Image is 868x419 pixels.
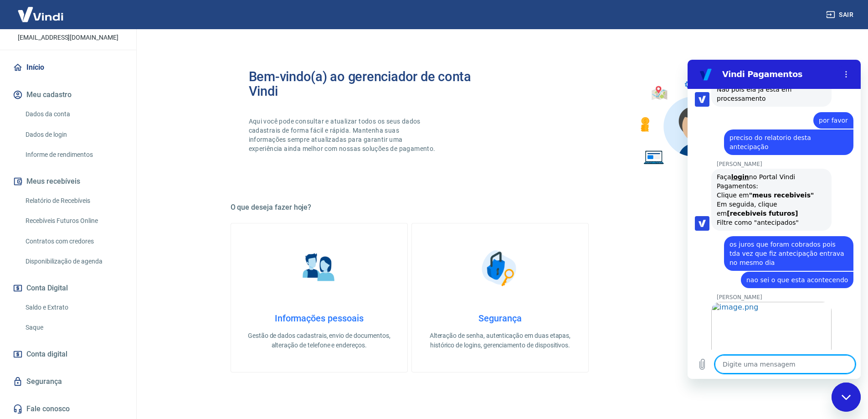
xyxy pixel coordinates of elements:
p: Alteração de senha, autenticação em duas etapas, histórico de logins, gerenciamento de dispositivos. [426,331,574,350]
p: [EMAIL_ADDRESS][DOMAIN_NAME] [18,33,118,42]
a: Recebíveis Futuros Online [22,212,125,230]
a: Dados de login [22,125,125,144]
button: Meus recebíveis [11,171,125,191]
a: Segurança [11,372,125,392]
button: Sair [824,6,857,23]
a: Informe de rendimentos [22,145,125,164]
span: Conta digital [26,348,67,361]
p: Gestão de dados cadastrais, envio de documentos, alteração de telefone e endereços. [246,331,393,350]
img: Vindi [11,0,70,28]
a: Conta digital [11,344,125,364]
a: Informações pessoaisInformações pessoaisGestão de dados cadastrais, envio de documentos, alteraçã... [231,223,408,372]
a: Disponibilização de agenda [22,252,125,271]
a: Relatório de Recebíveis [22,191,125,210]
iframe: Botão para abrir a janela de mensagens, conversa em andamento [832,383,861,412]
a: Contratos com credores [22,232,125,251]
iframe: Janela de mensagens [688,60,861,379]
a: Saque [22,318,125,337]
p: [PERSON_NAME] [PERSON_NAME] [7,10,129,29]
img: Segurança [477,245,523,291]
h4: Informações pessoais [246,313,393,324]
button: Meu cadastro [11,85,125,105]
a: Início [11,57,125,78]
a: Fale conosco [11,399,125,419]
a: SegurançaSegurançaAlteração de senha, autenticação em duas etapas, histórico de logins, gerenciam... [411,223,589,372]
button: Conta Digital [11,278,125,298]
img: Informações pessoais [296,245,342,291]
img: Imagem de um avatar masculino com diversos icones exemplificando as funcionalidades do gerenciado... [632,69,752,170]
a: Dados da conta [22,105,125,124]
h2: Bem-vindo(a) ao gerenciador de conta Vindi [249,69,500,98]
h5: O que deseja fazer hoje? [231,203,770,212]
p: Aqui você pode consultar e atualizar todos os seus dados cadastrais de forma fácil e rápida. Mant... [249,117,437,153]
a: Saldo e Extrato [22,298,125,317]
h4: Segurança [426,313,574,324]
